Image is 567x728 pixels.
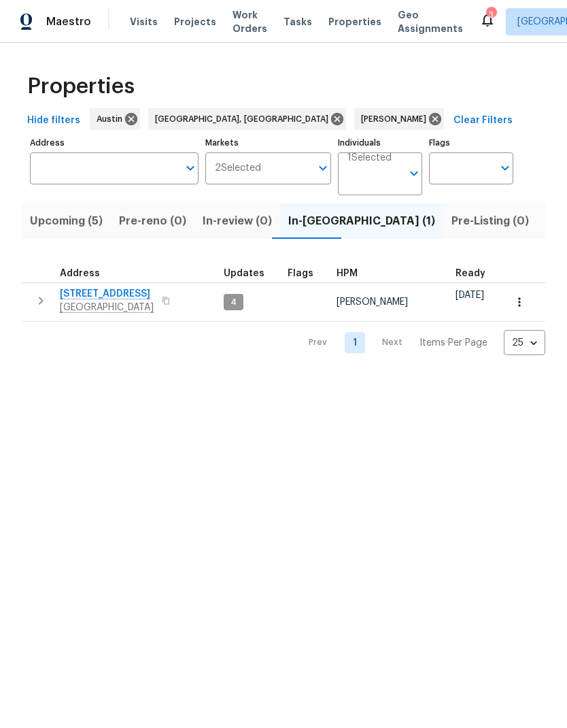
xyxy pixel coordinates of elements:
span: Pre-reno (0) [119,212,186,231]
span: HPM [337,269,358,278]
span: Updates [224,269,264,278]
span: Ready [456,269,485,278]
span: Tasks [283,17,312,27]
div: [PERSON_NAME] [354,108,444,130]
a: Goto page 1 [345,332,365,353]
div: 25 [504,325,545,361]
span: Pre-Listing (0) [451,212,529,231]
span: Properties [328,15,381,29]
span: Clear Filters [453,112,513,129]
span: Flags [288,269,313,278]
nav: Pagination Navigation [296,330,545,355]
div: Earliest renovation start date (first business day after COE or Checkout) [456,269,498,278]
span: 2 Selected [215,163,261,174]
p: Items Per Page [419,336,487,350]
div: 3 [486,8,496,22]
span: Upcoming (5) [30,212,103,231]
button: Clear Filters [448,108,518,133]
span: Hide filters [27,112,80,129]
span: [DATE] [456,291,484,300]
span: [GEOGRAPHIC_DATA], [GEOGRAPHIC_DATA] [155,112,334,126]
div: Austin [90,108,140,130]
span: Geo Assignments [398,8,463,35]
span: Maestro [46,15,91,29]
div: [GEOGRAPHIC_DATA], [GEOGRAPHIC_DATA] [148,108,346,130]
span: Properties [27,80,135,93]
button: Hide filters [22,108,86,133]
span: In-[GEOGRAPHIC_DATA] (1) [288,212,435,231]
button: Open [313,159,332,178]
button: Open [181,159,200,178]
label: Individuals [338,139,422,147]
span: Address [60,269,100,278]
span: Austin [97,112,128,126]
span: 4 [225,297,242,308]
button: Open [496,159,515,178]
span: Visits [130,15,158,29]
span: Work Orders [233,8,267,35]
span: 1 Selected [347,152,392,164]
label: Flags [429,139,513,147]
label: Address [30,139,199,147]
span: [PERSON_NAME] [337,297,408,307]
span: [PERSON_NAME] [361,112,432,126]
span: In-review (0) [203,212,272,231]
button: Open [405,164,424,183]
span: Projects [174,15,216,29]
label: Markets [205,139,332,147]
